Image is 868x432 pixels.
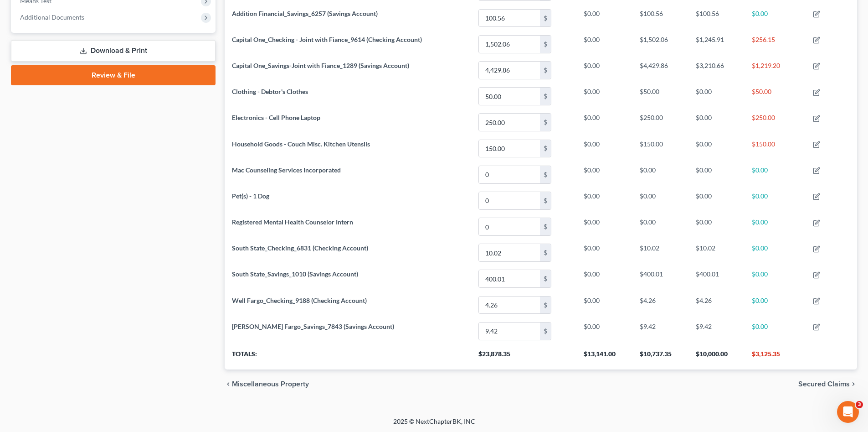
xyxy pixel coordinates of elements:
td: $0.00 [745,187,806,213]
td: $0.00 [745,161,806,187]
td: $0.00 [576,266,632,292]
td: $0.00 [576,83,632,109]
div: $ [540,36,551,53]
span: [PERSON_NAME] Fargo_Savings_7843 (Savings Account) [232,323,394,330]
td: $0.00 [745,318,806,344]
td: $0.00 [576,161,632,187]
td: $0.00 [632,161,688,187]
input: 0.00 [479,244,540,261]
iframe: Intercom live chat [837,401,859,423]
i: chevron_right [850,380,857,388]
td: $0.00 [576,213,632,239]
span: Clothing - Debtor's Clothes [232,88,308,95]
td: $0.00 [576,187,632,213]
th: $3,125.35 [745,344,806,370]
input: 0.00 [479,62,540,79]
input: 0.00 [479,192,540,209]
span: 3 [856,401,863,408]
td: $0.00 [688,135,745,161]
td: $400.01 [632,266,688,292]
div: $ [540,166,551,183]
span: Additional Documents [20,13,84,21]
td: $10.02 [632,240,688,266]
div: $ [540,323,551,340]
div: $ [540,88,551,105]
td: $0.00 [745,292,806,318]
td: $1,219.20 [745,57,806,83]
button: Secured Claims chevron_right [798,380,857,388]
td: $0.00 [576,57,632,83]
td: $250.00 [745,109,806,135]
td: $0.00 [688,161,745,187]
span: South State_Checking_6831 (Checking Account) [232,244,368,252]
td: $100.56 [688,5,745,31]
td: $0.00 [688,109,745,135]
span: South State_Savings_1010 (Savings Account) [232,270,358,278]
input: 0.00 [479,10,540,27]
td: $4.26 [688,292,745,318]
td: $0.00 [576,318,632,344]
span: Electronics - Cell Phone Laptop [232,114,320,121]
input: 0.00 [479,270,540,287]
td: $150.00 [632,135,688,161]
td: $0.00 [745,213,806,239]
td: $0.00 [632,187,688,213]
span: Mac Counseling Services Incorporated [232,166,341,174]
td: $0.00 [688,187,745,213]
td: $0.00 [745,5,806,31]
td: $0.00 [576,240,632,266]
span: Miscellaneous Property [232,380,309,388]
td: $0.00 [688,83,745,109]
td: $1,502.06 [632,31,688,57]
td: $50.00 [745,83,806,109]
td: $250.00 [632,109,688,135]
td: $0.00 [688,213,745,239]
a: Review & File [11,65,216,85]
td: $0.00 [576,292,632,318]
td: $0.00 [632,213,688,239]
span: Registered Mental Health Counselor Intern [232,218,353,226]
input: 0.00 [479,140,540,157]
th: $10,737.35 [632,344,688,370]
button: chevron_left Miscellaneous Property [225,380,309,388]
div: $ [540,192,551,209]
div: $ [540,10,551,27]
td: $0.00 [576,5,632,31]
div: $ [540,218,551,235]
td: $256.15 [745,31,806,57]
td: $50.00 [632,83,688,109]
span: Household Goods - Couch Misc. Kitchen Utensils [232,140,370,148]
td: $0.00 [745,266,806,292]
td: $100.56 [632,5,688,31]
td: $1,245.91 [688,31,745,57]
input: 0.00 [479,166,540,183]
span: Capital One_Savings-Joint with Fiance_1289 (Savings Account) [232,62,409,69]
span: Pet(s) - 1 Dog [232,192,269,200]
a: Download & Print [11,40,216,62]
input: 0.00 [479,88,540,105]
th: Totals: [225,344,471,370]
td: $150.00 [745,135,806,161]
input: 0.00 [479,114,540,131]
td: $0.00 [745,240,806,266]
input: 0.00 [479,218,540,235]
td: $9.42 [632,318,688,344]
th: $13,141.00 [576,344,632,370]
div: $ [540,140,551,157]
div: $ [540,270,551,287]
td: $10.02 [688,240,745,266]
td: $4,429.86 [632,57,688,83]
td: $0.00 [576,31,632,57]
span: Capital One_Checking - Joint with Fiance_9614 (Checking Account) [232,36,422,43]
span: Addition Financial_Savings_6257 (Savings Account) [232,10,378,17]
div: $ [540,62,551,79]
input: 0.00 [479,36,540,53]
div: $ [540,244,551,261]
i: chevron_left [225,380,232,388]
input: 0.00 [479,297,540,314]
td: $0.00 [576,109,632,135]
span: Secured Claims [798,380,850,388]
div: $ [540,297,551,314]
td: $400.01 [688,266,745,292]
input: 0.00 [479,323,540,340]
